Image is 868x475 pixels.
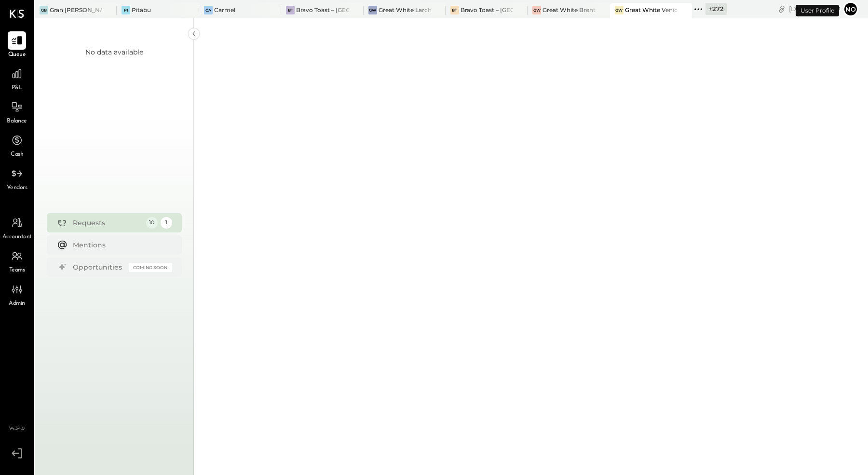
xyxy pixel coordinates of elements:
[129,263,172,272] div: Coming Soon
[450,6,459,14] div: BT
[625,6,678,14] div: Great White Venice
[73,240,167,250] div: Mentions
[843,1,858,17] button: No
[368,6,377,14] div: GW
[214,6,235,14] div: Carmel
[542,6,595,14] div: Great White Brentwood
[122,6,130,14] div: Pi
[9,266,25,275] span: Teams
[615,6,624,14] div: GW
[50,6,102,14] div: Gran [PERSON_NAME] (New)
[0,164,33,192] a: Vendors
[0,98,33,126] a: Balance
[8,51,26,59] span: Queue
[9,299,25,308] span: Admin
[0,247,33,275] a: Teams
[146,217,158,229] div: 10
[789,4,841,14] div: [DATE]
[379,6,431,14] div: Great White Larchmont
[40,6,48,14] div: GB
[0,214,33,242] a: Accountant
[12,84,23,93] span: P&L
[204,6,213,14] div: Ca
[73,262,124,272] div: Opportunities
[132,6,151,14] div: Pitabu
[2,233,32,242] span: Accountant
[532,6,541,14] div: GW
[11,150,23,159] span: Cash
[796,5,839,16] div: User Profile
[0,65,33,93] a: P&L
[461,6,513,14] div: Bravo Toast – [GEOGRAPHIC_DATA]
[7,117,27,126] span: Balance
[777,4,787,14] div: copy link
[0,280,33,308] a: Admin
[0,31,33,59] a: Queue
[705,3,727,15] div: + 272
[296,6,349,14] div: Bravo Toast – [GEOGRAPHIC_DATA]
[161,217,172,229] div: 1
[85,47,143,57] div: No data available
[0,131,33,159] a: Cash
[73,218,141,228] div: Requests
[286,6,295,14] div: BT
[7,184,27,192] span: Vendors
